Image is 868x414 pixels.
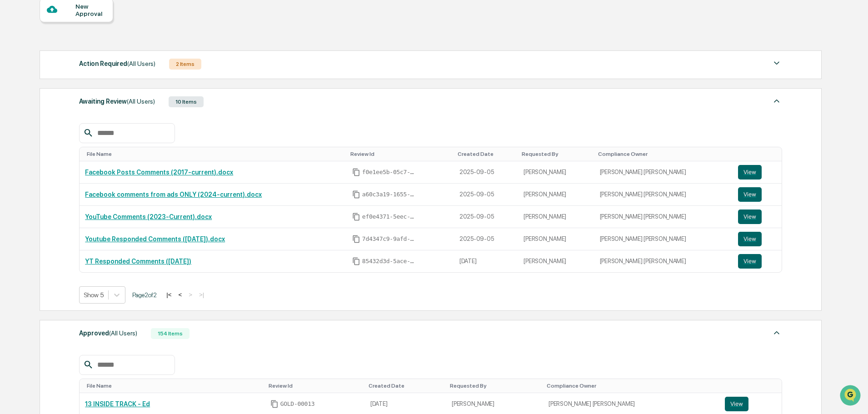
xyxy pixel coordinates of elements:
span: (All Users) [127,98,155,105]
span: Copy Id [352,168,360,176]
button: >| [196,291,207,299]
a: View [738,254,776,269]
a: YT Responded Comments ([DATE]) [85,258,191,265]
td: [PERSON_NAME] [PERSON_NAME] [594,250,733,272]
span: Copy Id [352,190,360,199]
span: Copy Id [352,235,360,243]
div: Action Required [79,58,155,70]
div: Toggle SortBy [450,383,539,389]
button: View [738,209,762,224]
div: We're available if you need us! [31,79,115,86]
span: Data Lookup [18,179,57,188]
td: 2025-09-05 [454,184,518,206]
td: 2025-09-05 [454,161,518,184]
div: Toggle SortBy [547,383,715,389]
td: [PERSON_NAME] [PERSON_NAME] [594,184,733,206]
span: (All Users) [109,329,137,337]
a: 🖐️Preclearance [5,158,62,174]
button: View [738,232,762,246]
img: caret [771,327,782,338]
div: Toggle SortBy [458,151,514,157]
span: Copy Id [352,213,360,221]
a: View [725,397,777,411]
div: 10 Items [169,96,204,107]
span: Attestations [75,161,113,170]
img: 1746055101610-c473b297-6a78-478c-a979-82029cc54cd1 [18,124,25,131]
button: < [175,291,185,299]
td: [PERSON_NAME] [518,228,594,250]
a: View [738,232,776,246]
button: View [738,187,762,202]
span: a60c3a19-1655-406b-b628-4079992cfc10 [362,191,417,198]
a: View [738,209,776,224]
button: Start new chat [155,72,165,83]
span: Preclearance [18,161,59,170]
button: |< [164,291,174,299]
div: Toggle SortBy [369,383,443,389]
a: 🔎Data Lookup [5,175,61,191]
div: Toggle SortBy [522,151,590,157]
iframe: Open customer support [839,384,863,409]
td: [PERSON_NAME] [518,161,594,184]
div: Awaiting Review [79,95,155,107]
div: 154 Items [151,328,190,339]
td: [PERSON_NAME] [518,250,594,272]
img: caret [771,95,782,106]
div: 🔎 [9,180,16,187]
span: [PERSON_NAME] [28,124,74,131]
div: New Approval [75,3,106,17]
span: Page 2 of 2 [132,291,157,299]
div: Toggle SortBy [350,151,450,157]
td: [DATE] [454,250,518,272]
div: Approved [79,327,137,339]
div: Start new chat [31,70,149,79]
span: [DATE] [80,124,99,131]
td: [PERSON_NAME] [PERSON_NAME] [594,228,733,250]
div: 🖐️ [9,162,16,170]
button: > [186,291,195,299]
a: Facebook Posts Comments (2017-current).docx [85,169,233,176]
button: View [738,165,762,180]
img: Cameron Burns [9,115,24,130]
button: View [738,254,762,269]
button: View [725,397,748,411]
img: 1746055101610-c473b297-6a78-478c-a979-82029cc54cd1 [9,70,25,86]
div: 🗄️ [66,162,73,170]
a: Powered byPylon [64,200,110,208]
td: [PERSON_NAME] [518,206,594,228]
span: 7d4347c9-9afd-4f23-b48e-fe2bbfb73eb5 [362,235,417,243]
div: Toggle SortBy [269,383,361,389]
a: View [738,187,776,202]
span: Pylon [90,201,110,208]
span: 85432d3d-5ace-4164-b7e7-315ba8c59c5a [362,258,417,265]
span: f0e1ee5b-05c7-42af-b187-b86c4e9fb643 [362,169,417,176]
span: ef0e4371-5eec-4987-abb1-d2fee7a40aee [362,213,417,220]
span: • [75,124,79,131]
button: See all [141,99,165,110]
td: 2025-09-05 [454,228,518,250]
a: YouTube Comments (2023-Current).docx [85,213,212,220]
td: [PERSON_NAME] [PERSON_NAME] [594,206,733,228]
td: [PERSON_NAME] [PERSON_NAME] [594,161,733,184]
a: Facebook comments from ads ONLY (2024-current).docx [85,191,262,198]
div: Toggle SortBy [87,383,261,389]
span: (All Users) [127,60,155,67]
div: Toggle SortBy [598,151,729,157]
div: Toggle SortBy [87,151,343,157]
div: 2 Items [169,59,201,70]
p: How can we help? [9,19,165,34]
a: Youtube Responded Comments ([DATE]).docx [85,235,225,243]
div: Toggle SortBy [740,151,778,157]
a: 🗄️Attestations [62,158,116,174]
img: caret [771,58,782,69]
span: Copy Id [352,257,360,265]
div: Past conversations [9,101,61,108]
div: Toggle SortBy [727,383,778,389]
span: GOLD-00013 [280,400,315,408]
span: Copy Id [270,400,279,408]
td: 2025-09-05 [454,206,518,228]
td: [PERSON_NAME] [518,184,594,206]
a: 13 INSIDE TRACK - Ed [85,400,150,408]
